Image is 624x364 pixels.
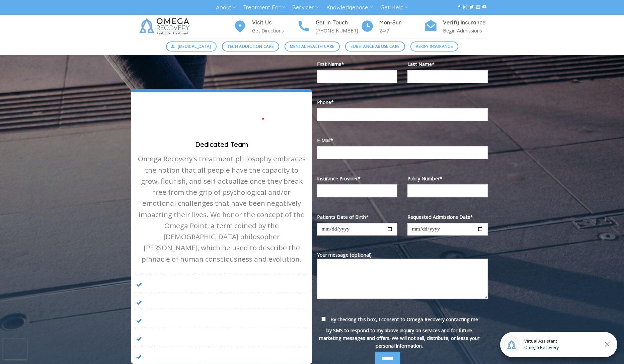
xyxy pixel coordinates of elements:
[317,98,488,106] label: Phone*
[443,18,488,27] h4: Verify Insurance
[317,259,488,299] textarea: Your message (optional)
[136,153,307,265] p: Omega Recovery’s treatment philosophy embraces the notion that all people have the capacity to gr...
[317,60,397,68] label: First Name*
[410,41,458,52] a: Verify Insurance
[136,139,307,150] h3: Dedicated Team
[321,317,326,321] input: By checking this box, I consent to Omega Recovery contacting me by SMS to respond to my above inq...
[319,316,479,349] span: By checking this box, I consent to Omega Recovery contacting me by SMS to respond to my above inq...
[166,41,217,52] a: [MEDICAL_DATA]
[233,18,297,35] a: Visit Us Get Directions
[293,1,319,14] a: Services
[136,274,307,292] li: [MEDICAL_DATA]
[457,5,461,10] a: Follow on Facebook
[252,18,297,27] h4: Visit Us
[345,41,405,52] a: Substance Abuse Care
[227,43,274,50] span: Tech Addiction Care
[416,43,453,50] span: Verify Insurance
[316,18,361,27] h4: Get In Touch
[317,136,488,144] label: E-Mail*
[482,5,486,10] a: Follow on YouTube
[317,213,397,221] label: Patients Date of Birth*
[136,292,307,310] li: Family Medicine Specialist
[424,18,488,35] a: Verify Insurance Begin Admissions
[316,27,361,34] p: [PHONE_NUMBER]
[379,18,424,27] h4: Mon-Sun
[407,213,488,221] label: Requested Admissions Date*
[243,1,285,14] a: Treatment For
[252,27,297,34] p: Get Directions
[407,175,488,182] label: Policy Number*
[379,27,424,34] p: 24/7
[317,175,397,182] label: Insurance Provider*
[178,43,211,50] span: [MEDICAL_DATA]
[326,1,373,14] a: Knowledgebase
[463,5,467,10] a: Follow on Instagram
[285,41,340,52] a: Mental Health Care
[222,41,279,52] a: Tech Addiction Care
[204,92,239,102] span: As Seen On:
[380,1,408,14] a: Get Help
[317,251,488,303] label: Your message (optional)
[136,346,307,364] li: Recovery Counselor
[136,15,195,38] img: Omega Recovery
[443,27,488,34] p: Begin Admissions
[470,5,474,10] a: Follow on Twitter
[136,328,307,346] li: Family Therapist
[297,18,361,35] a: Get In Touch [PHONE_NUMBER]
[476,5,480,10] a: Send us an email
[350,43,399,50] span: Substance Abuse Care
[136,310,307,328] li: Licensed Master Social Workers
[290,43,334,50] span: Mental Health Care
[407,60,488,68] label: Last Name*
[216,1,236,14] a: About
